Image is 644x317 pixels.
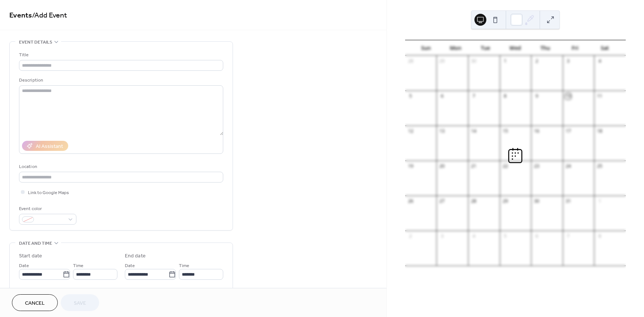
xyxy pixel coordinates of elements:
span: Event details [19,38,52,46]
div: 27 [439,198,445,205]
div: 15 [502,128,508,134]
div: 3 [565,58,571,64]
div: 16 [534,128,540,134]
div: 21 [471,163,477,169]
div: 7 [471,93,477,99]
div: Mon [441,40,471,56]
div: 4 [597,58,603,64]
div: 13 [439,128,445,134]
a: Events [9,8,32,23]
div: 11 [597,93,603,99]
div: 24 [565,163,571,169]
div: 6 [534,233,540,240]
span: Link to Google Maps [28,189,69,197]
div: Sun [411,40,441,56]
div: 19 [407,163,414,169]
div: 4 [471,233,477,240]
span: / Add Event [32,8,67,23]
div: 28 [407,58,414,64]
div: 1 [502,58,508,64]
div: Location [19,163,222,171]
div: 2 [407,233,414,240]
div: 1 [597,198,603,205]
div: 7 [565,233,571,240]
div: 18 [597,128,603,134]
div: Start date [19,252,42,260]
span: Date and time [19,240,52,247]
div: 30 [471,58,477,64]
span: Cancel [25,299,45,307]
div: Thu [530,40,560,56]
div: 12 [407,128,414,134]
div: Tue [471,40,501,56]
div: 6 [439,93,445,99]
div: 29 [439,58,445,64]
span: Time [73,262,83,270]
button: Cancel [12,294,58,311]
div: Title [19,51,222,59]
span: Date [125,262,135,270]
div: 8 [502,93,508,99]
span: Time [179,262,189,270]
div: 25 [597,163,603,169]
div: 5 [407,93,414,99]
div: 2 [534,58,540,64]
div: Description [19,76,222,84]
div: 9 [534,93,540,99]
div: Wed [501,40,530,56]
div: 30 [534,198,540,205]
div: 29 [502,198,508,205]
div: 14 [471,128,477,134]
div: 31 [565,198,571,205]
div: Sat [590,40,620,56]
div: 5 [502,233,508,240]
div: Event color [19,205,75,213]
div: 28 [471,198,477,205]
div: 23 [534,163,540,169]
div: 10 [565,93,571,99]
span: Date [19,262,29,270]
div: 3 [439,233,445,240]
div: 8 [597,233,603,240]
div: 26 [407,198,414,205]
div: 20 [439,163,445,169]
div: 17 [565,128,571,134]
div: End date [125,252,146,260]
div: Fri [560,40,590,56]
div: 22 [502,163,508,169]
